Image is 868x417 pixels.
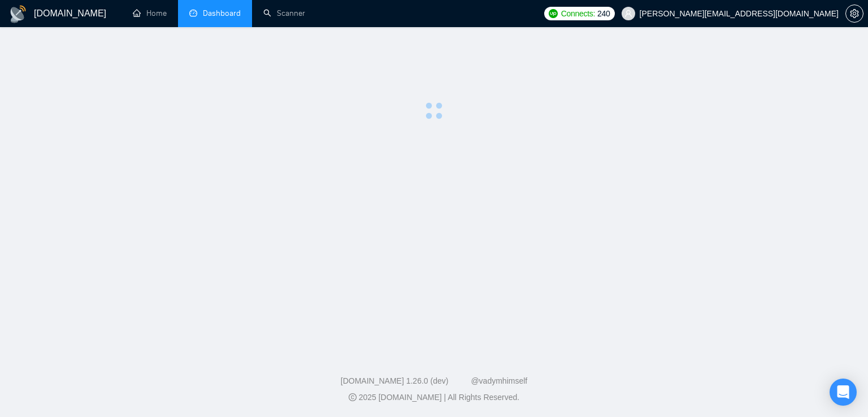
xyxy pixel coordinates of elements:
[561,7,595,20] span: Connects:
[9,5,27,23] img: logo
[549,9,558,18] img: upwork-logo.png
[471,376,527,385] a: @vadymhimself
[624,10,632,18] span: user
[133,8,167,18] a: homeHome
[845,9,863,18] a: setting
[341,376,449,385] a: [DOMAIN_NAME] 1.26.0 (dev)
[846,9,863,18] span: setting
[263,8,305,18] a: searchScanner
[349,393,357,401] span: copyright
[845,5,863,23] button: setting
[203,8,241,18] span: Dashboard
[9,392,859,403] div: 2025 [DOMAIN_NAME] | All Rights Reserved.
[830,379,857,406] div: Open Intercom Messenger
[189,9,197,17] span: dashboard
[597,7,610,20] span: 240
